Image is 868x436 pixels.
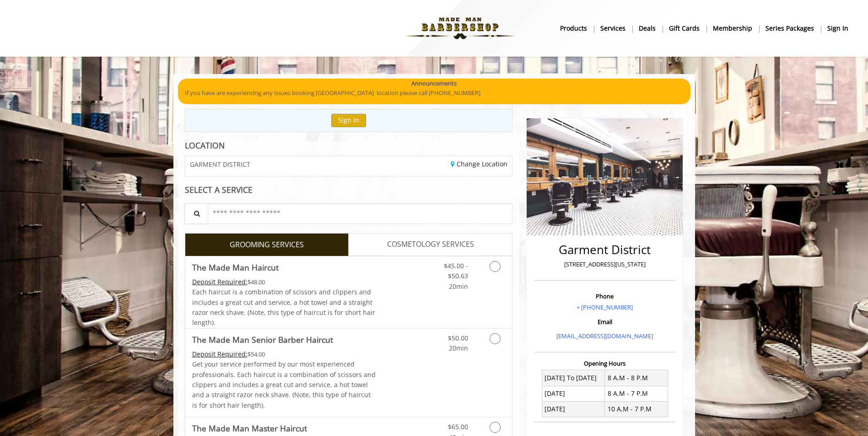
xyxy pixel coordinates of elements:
a: Gift cardsgift cards [663,21,706,35]
b: The Made Man Master Haircut [192,422,307,435]
span: This service needs some Advance to be paid before we block your appointment [192,277,248,286]
h3: Opening Hours [534,360,675,367]
td: 8 A.M - 7 P.M [605,386,668,401]
span: Each haircut is a combination of scissors and clippers and includes a great cut and service, a ho... [192,287,375,327]
a: Productsproducts [554,21,594,35]
img: Made Man Barbershop logo [397,3,523,53]
h2: Garment District [537,243,673,256]
span: 20min [449,282,468,291]
span: $45.00 - $50.63 [444,261,468,280]
h3: Email [537,319,673,325]
span: COSMETOLOGY SERVICES [387,239,474,250]
span: $50.00 [448,334,468,342]
div: SELECT A SERVICE [185,186,513,194]
b: Deals [639,23,656,33]
a: [EMAIL_ADDRESS][DOMAIN_NAME] [556,332,653,340]
a: DealsDeals [632,21,663,35]
span: GARMENT DISTRICT [190,161,250,168]
a: + [PHONE_NUMBER] [577,303,633,311]
td: [DATE] [542,401,605,417]
span: $65.00 [448,422,468,431]
td: 10 A.M - 7 P.M [605,401,668,417]
a: Change Location [451,160,507,168]
span: This service needs some Advance to be paid before we block your appointment [192,350,248,358]
td: [DATE] [542,386,605,401]
a: Series packagesSeries packages [759,21,821,35]
button: Sign In [331,114,366,127]
td: 8 A.M - 8 P.M [605,370,668,386]
a: sign insign in [821,21,855,35]
h3: Phone [537,293,673,299]
b: Membership [713,23,752,33]
b: gift cards [669,23,700,33]
div: $48.00 [192,277,376,287]
a: ServicesServices [594,21,632,35]
b: Services [600,23,625,33]
b: sign in [827,23,848,33]
b: products [560,23,587,33]
b: Series packages [766,23,814,33]
span: 20min [449,344,468,352]
b: The Made Man Haircut [192,261,279,274]
p: If you have are experiencing any issues booking [GEOGRAPHIC_DATA] location please call [PHONE_NUM... [185,88,684,98]
p: Get your service performed by our most experienced professionals. Each haircut is a combination o... [192,359,376,410]
td: [DATE] To [DATE] [542,370,605,386]
button: Service Search [184,203,208,224]
b: Announcements [411,79,457,88]
p: [STREET_ADDRESS][US_STATE] [537,260,673,269]
b: The Made Man Senior Barber Haircut [192,333,333,346]
b: LOCATION [185,140,225,151]
a: MembershipMembership [706,21,759,35]
span: GROOMING SERVICES [230,239,304,251]
div: $54.00 [192,349,376,359]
